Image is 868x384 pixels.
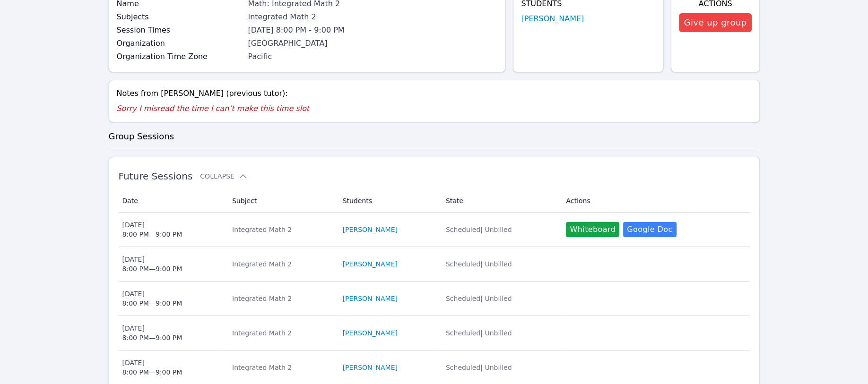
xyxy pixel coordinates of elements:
[122,324,182,342] div: [DATE] 8:00 PM — 9:00 PM
[109,130,760,143] h3: Group Sessions
[232,328,331,338] div: Integrated Math 2
[226,189,337,213] th: Subject
[117,103,752,114] p: Sorry I misread the time I can’t make this time slot
[248,25,497,36] li: [DATE] 8:00 PM - 9:00 PM
[119,189,226,213] th: Date
[566,222,619,237] button: Whiteboard
[446,364,512,371] span: Scheduled | Unbilled
[200,171,247,181] button: Collapse
[232,259,331,269] div: Integrated Math 2
[446,260,512,268] span: Scheduled | Unbilled
[343,328,398,338] a: [PERSON_NAME]
[117,38,243,49] label: Organization
[117,88,752,99] div: Notes from [PERSON_NAME] (previous tutor):
[446,295,512,302] span: Scheduled | Unbilled
[119,282,750,316] tr: [DATE]8:00 PM—9:00 PMIntegrated Math 2[PERSON_NAME]Scheduled| Unbilled
[232,225,331,234] div: Integrated Math 2
[232,363,331,372] div: Integrated Math 2
[446,329,512,337] span: Scheduled | Unbilled
[122,289,182,308] div: [DATE] 8:00 PM — 9:00 PM
[117,25,243,36] label: Session Times
[343,225,398,234] a: [PERSON_NAME]
[119,247,750,282] tr: [DATE]8:00 PM—9:00 PMIntegrated Math 2[PERSON_NAME]Scheduled| Unbilled
[440,189,561,213] th: State
[122,255,182,273] div: [DATE] 8:00 PM — 9:00 PM
[122,358,182,377] div: [DATE] 8:00 PM — 9:00 PM
[343,259,398,269] a: [PERSON_NAME]
[446,226,512,233] span: Scheduled | Unbilled
[521,13,584,25] a: [PERSON_NAME]
[117,11,243,23] label: Subjects
[337,189,440,213] th: Students
[679,13,751,32] button: Give up group
[119,171,193,182] span: Future Sessions
[117,51,243,62] label: Organization Time Zone
[119,213,750,247] tr: [DATE]8:00 PM—9:00 PMIntegrated Math 2[PERSON_NAME]Scheduled| UnbilledWhiteboardGoogle Doc
[623,222,676,237] a: Google Doc
[119,316,750,350] tr: [DATE]8:00 PM—9:00 PMIntegrated Math 2[PERSON_NAME]Scheduled| Unbilled
[343,294,398,303] a: [PERSON_NAME]
[232,294,331,303] div: Integrated Math 2
[248,51,497,62] div: Pacific
[343,363,398,372] a: [PERSON_NAME]
[248,11,497,23] div: Integrated Math 2
[560,189,749,213] th: Actions
[248,38,497,49] div: [GEOGRAPHIC_DATA]
[122,220,182,239] div: [DATE] 8:00 PM — 9:00 PM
